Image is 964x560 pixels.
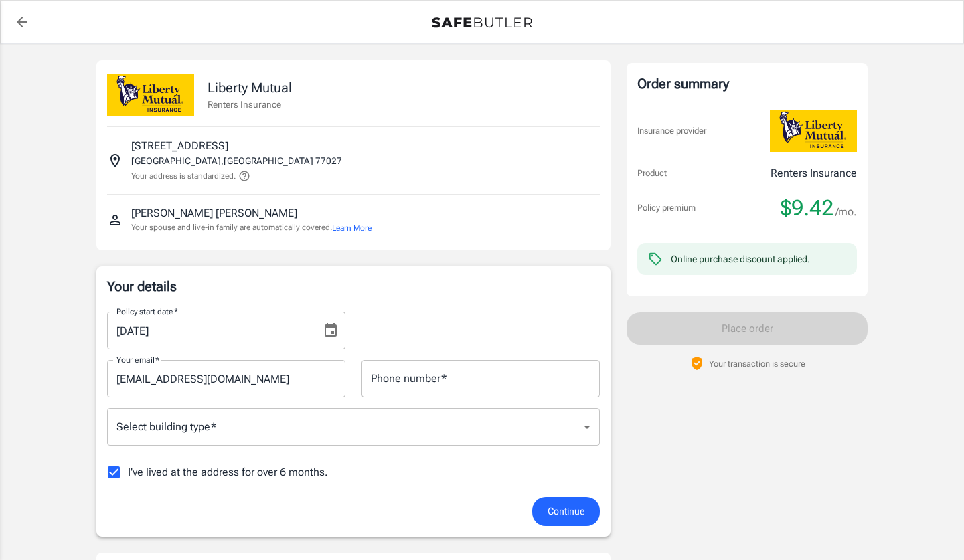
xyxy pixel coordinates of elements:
[107,153,123,169] svg: Insured address
[432,17,532,28] img: Back to quotes
[671,252,810,266] div: Online purchase discount applied.
[107,312,312,349] input: MM/DD/YYYY
[770,110,857,152] img: Liberty Mutual
[208,98,292,111] p: Renters Insurance
[128,464,328,480] span: I've lived at the address for over 6 months.
[107,277,600,296] p: Your details
[637,124,706,138] p: Insurance provider
[107,212,123,228] svg: Insured person
[332,222,372,234] button: Learn More
[781,195,833,221] span: $9.42
[637,201,696,215] p: Policy premium
[637,74,857,94] div: Order summary
[107,360,345,397] input: Enter email
[709,357,805,370] p: Your transaction is secure
[9,9,35,35] a: back to quotes
[208,78,292,98] p: Liberty Mutual
[532,497,600,526] button: Continue
[317,317,344,344] button: Choose date, selected date is Sep 26, 2025
[131,221,372,234] p: Your spouse and live-in family are automatically covered.
[107,74,194,116] img: Liberty Mutual
[131,154,342,167] p: [GEOGRAPHIC_DATA] , [GEOGRAPHIC_DATA] 77027
[548,503,584,520] span: Continue
[771,165,857,181] p: Renters Insurance
[131,138,228,154] p: [STREET_ADDRESS]
[116,306,178,317] label: Policy start date
[361,360,600,397] input: Enter number
[131,170,236,182] p: Your address is standardized.
[637,167,667,180] p: Product
[116,354,159,365] label: Your email
[131,205,297,221] p: [PERSON_NAME] [PERSON_NAME]
[835,203,857,221] span: /mo.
